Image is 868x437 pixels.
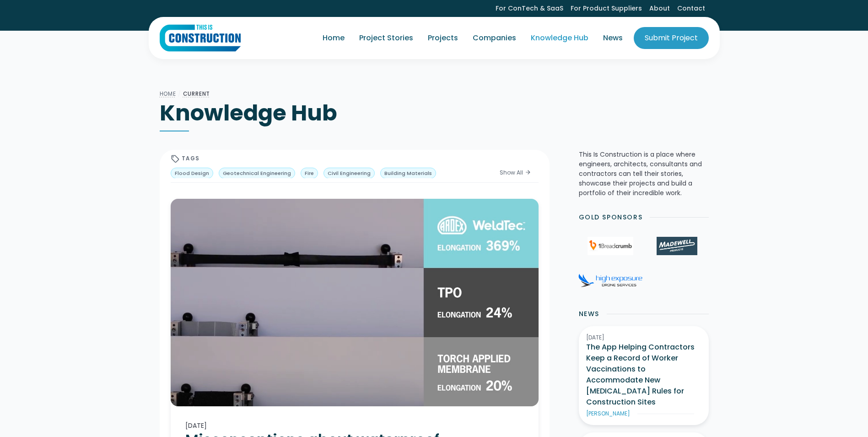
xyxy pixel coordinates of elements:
h2: News [579,309,599,319]
a: Show Allarrow_forward [493,167,539,178]
img: Misconceptions about waterproof membrane elongation [171,199,539,406]
a: Submit Project [634,27,709,49]
div: Flood Design [175,169,209,177]
img: Madewell Products [657,237,697,255]
a: Flood Design [171,168,213,179]
a: Fire [301,168,318,179]
img: This Is Construction Logo [160,24,241,52]
a: Home [160,90,176,98]
div: Show All [500,169,523,177]
h3: The App Helping Contractors Keep a Record of Worker Vaccinations to Accommodate New [MEDICAL_DATA... [586,342,701,408]
a: Civil Engineering [323,168,375,179]
a: News [596,25,630,51]
img: High Exposure [578,273,642,287]
h2: Gold Sponsors [579,213,643,222]
a: Current [183,90,210,98]
a: home [160,24,241,52]
div: Submit Project [645,33,698,44]
a: Project Stories [352,25,421,51]
div: sell [171,154,180,164]
a: Geotechnical Engineering [219,168,295,179]
p: This Is Construction is a place where engineers, architects, consultants and contractors can tell... [579,150,709,198]
div: Fire [305,169,314,177]
div: Civil Engineering [328,169,371,177]
a: Projects [421,25,465,51]
a: Knowledge Hub [523,25,596,51]
a: Building Materials [380,168,436,179]
div: [DATE] [185,421,524,431]
div: Geotechnical Engineering [223,169,291,177]
a: [DATE]The App Helping Contractors Keep a Record of Worker Vaccinations to Accommodate New [MEDICA... [579,326,709,425]
div: arrow_forward [525,168,531,177]
div: / [176,88,183,99]
img: 1Breadcrumb [588,237,633,255]
a: Home [315,25,352,51]
div: [DATE] [586,333,701,342]
div: Building Materials [384,169,432,177]
h1: Knowledge Hub [160,99,709,127]
div: Tags [182,155,200,163]
div: [PERSON_NAME] [586,410,630,418]
a: Companies [465,25,523,51]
